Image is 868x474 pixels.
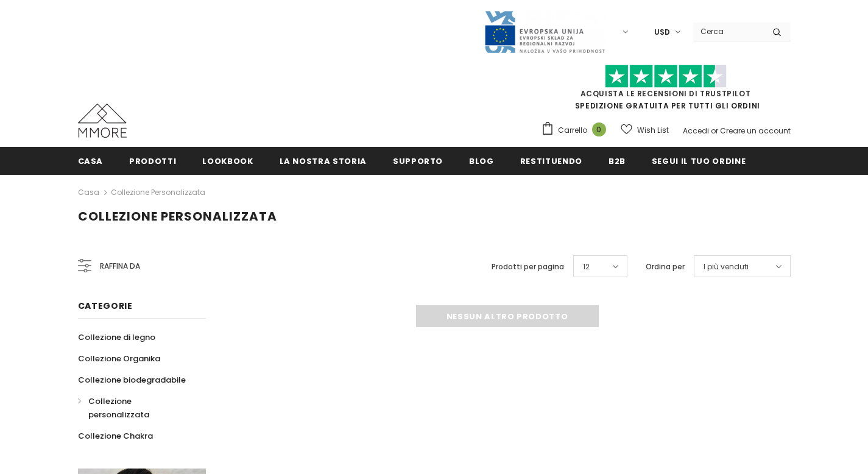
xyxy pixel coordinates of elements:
a: Lookbook [202,147,253,174]
a: Collezione biodegradabile [78,369,186,391]
span: Blog [469,155,494,167]
span: Segui il tuo ordine [652,155,746,167]
span: Collezione Chakra [78,430,153,442]
a: Segui il tuo ordine [652,147,746,174]
span: Collezione biodegradabile [78,374,186,386]
a: Casa [78,147,104,174]
span: La nostra storia [280,155,367,167]
a: Acquista le recensioni di TrustPilot [580,88,751,99]
span: supporto [393,155,443,167]
a: Carrello 0 [541,121,612,140]
a: Restituendo [520,147,582,174]
span: Prodotti [129,155,176,167]
input: Search Site [693,23,763,40]
img: Casi MMORE [78,104,127,138]
span: Collezione personalizzata [78,208,277,225]
span: Restituendo [520,155,582,167]
a: Wish List [621,119,669,141]
span: Carrello [558,124,587,136]
img: Javni Razpis [484,10,605,54]
a: supporto [393,147,443,174]
a: Collezione personalizzata [111,187,205,197]
span: Collezione Organika [78,353,160,364]
span: Wish List [637,124,669,136]
img: Fidati di Pilot Stars [605,65,727,88]
span: I più venduti [704,261,749,273]
span: USD [654,26,670,38]
span: Casa [78,155,104,167]
label: Prodotti per pagina [492,261,564,273]
span: 0 [592,122,606,136]
span: or [711,126,718,136]
span: SPEDIZIONE GRATUITA PER TUTTI GLI ORDINI [541,70,791,111]
a: Collezione Chakra [78,425,153,447]
a: Collezione di legno [78,327,155,348]
span: Categorie [78,300,133,312]
a: Prodotti [129,147,176,174]
a: Javni Razpis [484,26,605,37]
span: B2B [609,155,626,167]
a: La nostra storia [280,147,367,174]
a: Accedi [683,126,709,136]
span: Raffina da [100,260,140,273]
a: Casa [78,185,99,200]
span: Collezione di legno [78,331,155,343]
a: Blog [469,147,494,174]
label: Ordina per [646,261,685,273]
a: Collezione Organika [78,348,160,369]
span: 12 [583,261,590,273]
a: Creare un account [720,126,791,136]
span: Lookbook [202,155,253,167]
span: Collezione personalizzata [88,395,149,420]
a: B2B [609,147,626,174]
a: Collezione personalizzata [78,391,192,425]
